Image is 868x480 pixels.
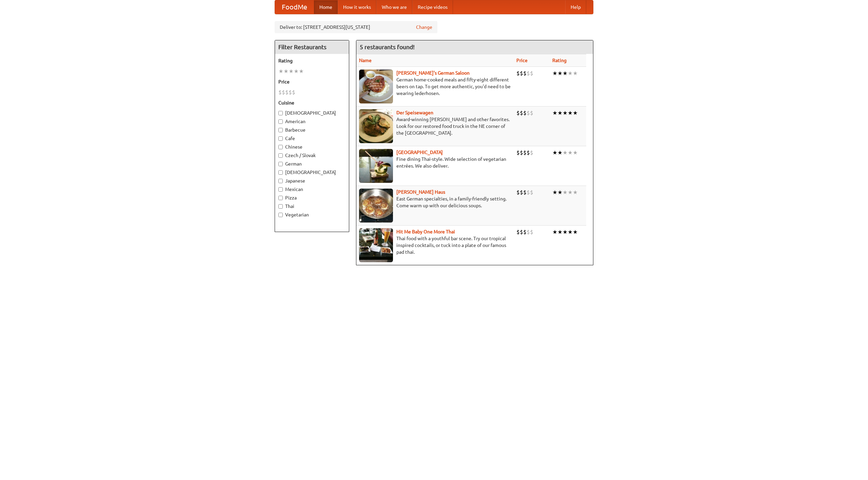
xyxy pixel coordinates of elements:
li: ★ [573,189,578,196]
li: ★ [552,109,557,117]
li: $ [520,189,523,196]
li: ★ [557,189,563,196]
li: ★ [573,109,578,117]
li: ★ [563,109,568,117]
input: Vegetarian [278,213,283,217]
input: Cafe [278,136,283,141]
a: Recipe videos [412,0,453,14]
li: $ [516,109,520,117]
li: ★ [573,228,578,236]
li: $ [530,189,533,196]
ng-pluralize: 5 restaurants found! [360,44,415,50]
li: $ [527,189,530,196]
li: ★ [563,70,568,77]
li: ★ [289,68,294,75]
li: $ [523,149,527,156]
a: Der Speisewagen [396,110,433,115]
li: ★ [568,228,573,236]
li: $ [282,89,285,96]
a: How it works [338,0,376,14]
li: $ [523,189,527,196]
p: Fine dining Thai-style. Wide selection of vegetarian entrées. We also deliver. [359,156,511,169]
img: kohlhaus.jpg [359,189,393,223]
label: Czech / Slovak [278,152,346,159]
li: ★ [283,68,289,75]
li: $ [523,228,527,236]
label: Cafe [278,135,346,142]
input: Chinese [278,145,283,149]
input: German [278,162,283,166]
label: Japanese [278,177,346,184]
li: $ [289,89,292,96]
label: American [278,118,346,125]
p: Award-winning [PERSON_NAME] and other favorites. Look for our restored food truck in the NE corne... [359,116,511,136]
label: Mexican [278,186,346,193]
li: $ [530,228,533,236]
li: ★ [557,149,563,156]
li: $ [516,228,520,236]
li: $ [516,149,520,156]
label: Thai [278,203,346,210]
a: Rating [552,58,567,63]
li: ★ [557,70,563,77]
input: Thai [278,204,283,209]
li: $ [520,109,523,117]
input: Mexican [278,187,283,192]
li: $ [527,109,530,117]
li: $ [527,228,530,236]
b: [GEOGRAPHIC_DATA] [396,150,443,155]
li: $ [516,189,520,196]
label: [DEMOGRAPHIC_DATA] [278,110,346,116]
li: $ [278,89,282,96]
input: Japanese [278,179,283,183]
li: $ [520,149,523,156]
h5: Cuisine [278,99,346,106]
li: ★ [573,70,578,77]
label: Vegetarian [278,211,346,218]
a: Name [359,58,372,63]
label: Pizza [278,194,346,201]
label: Barbecue [278,127,346,133]
p: East German specialties, in a family-friendly setting. Come warm up with our delicious soups. [359,195,511,209]
input: Czech / Slovak [278,153,283,158]
li: $ [530,70,533,77]
li: ★ [294,68,299,75]
input: American [278,119,283,124]
input: [DEMOGRAPHIC_DATA] [278,170,283,175]
li: $ [523,70,527,77]
li: ★ [568,70,573,77]
img: satay.jpg [359,149,393,183]
label: [DEMOGRAPHIC_DATA] [278,169,346,176]
li: ★ [557,109,563,117]
li: ★ [568,149,573,156]
a: Home [314,0,338,14]
li: $ [530,149,533,156]
li: ★ [552,149,557,156]
li: ★ [278,68,283,75]
img: babythai.jpg [359,228,393,262]
h5: Price [278,78,346,85]
li: $ [527,70,530,77]
li: ★ [563,189,568,196]
a: [PERSON_NAME] Haus [396,189,445,195]
li: $ [527,149,530,156]
li: ★ [552,189,557,196]
a: Hit Me Baby One More Thai [396,229,455,234]
a: Price [516,58,528,63]
p: Thai food with a youthful bar scene. Try our tropical inspired cocktails, or tuck into a plate of... [359,235,511,255]
li: $ [530,109,533,117]
li: ★ [552,70,557,77]
a: FoodMe [275,0,314,14]
li: ★ [563,228,568,236]
img: esthers.jpg [359,70,393,103]
h4: Filter Restaurants [275,40,349,54]
li: $ [523,109,527,117]
li: ★ [299,68,304,75]
li: $ [285,89,289,96]
li: $ [520,70,523,77]
p: German home-cooked meals and fifty-eight different beers on tap. To get more authentic, you'd nee... [359,76,511,97]
h5: Rating [278,57,346,64]
b: [PERSON_NAME]'s German Saloon [396,70,470,76]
